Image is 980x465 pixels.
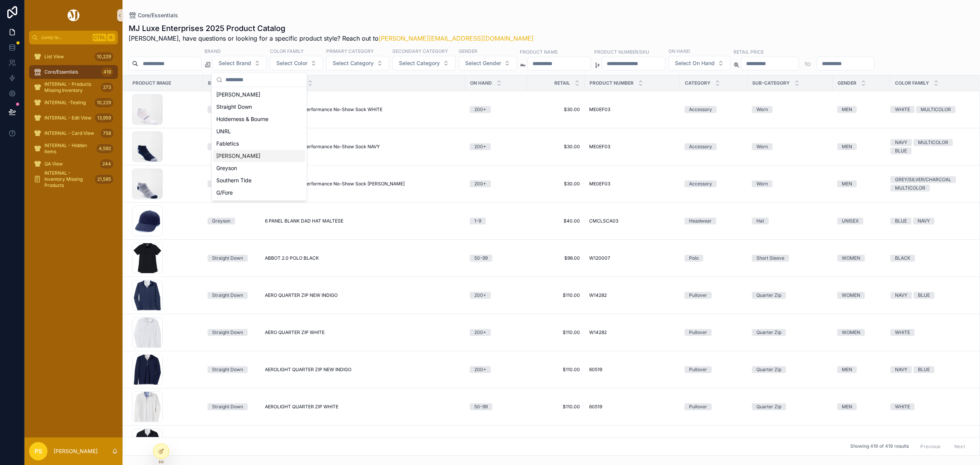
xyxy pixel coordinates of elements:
a: MEN [837,180,885,187]
div: Headwear [689,218,712,224]
button: Select Button [392,56,456,70]
div: WOMEN [842,292,860,299]
span: 60519 [589,404,602,410]
div: Quarter Zip [756,366,781,373]
a: Accessory [684,143,743,150]
span: ME0EF03 [589,144,610,150]
label: On Hand [668,47,690,54]
a: Accessory [684,180,743,187]
span: Select Category [333,59,374,67]
span: K [108,34,114,41]
a: [PERSON_NAME] [207,143,256,150]
button: Select Button [270,56,323,70]
a: Worn [752,106,828,113]
div: WOMEN [842,255,860,262]
a: [PERSON_NAME] [207,180,256,187]
span: 60519 [589,367,602,373]
a: GREY/SILVER/CHARCOALMULTICOLOR [890,176,970,192]
a: $110.00 [532,329,580,336]
button: Jump to...CtrlK [29,31,118,44]
div: Straight Down [212,329,243,336]
a: Pullover [684,403,743,410]
a: WHITEMULTICOLOR [890,106,970,113]
div: Southern Tide [213,174,305,187]
div: UNISEX [842,218,859,224]
span: Select Brand [219,59,251,67]
a: CMCLSCA03 [589,218,675,224]
label: Primary Category [326,47,374,54]
h1: MJ Luxe Enterprises 2025 Product Catalog [129,23,534,34]
span: Select Color [276,59,307,67]
div: MEN [842,106,852,113]
span: 2-Pack Recycled Performance No-Show Sock WHITE [265,106,382,113]
a: ME0EF03 [589,181,675,187]
span: Ctrl [93,34,106,41]
a: NAVYMULTICOLORBLUE [890,139,970,154]
div: 200+ [474,180,486,187]
a: $110.00 [532,367,580,373]
a: Greyson [207,218,256,224]
span: AERO QUARTER ZIP NEW INDIGO [265,292,338,298]
a: ABBOT 2.0 POLO BLACK [265,255,461,261]
span: INTERNAL - Inventory Missing Products [44,170,92,188]
div: Worn [756,143,768,150]
span: Gender [838,80,856,86]
a: 2-Pack Recycled Performance No-Show Sock WHITE [265,106,461,113]
span: ME0EF03 [589,181,610,187]
span: Select On Hand [675,59,715,67]
div: [PERSON_NAME] [213,88,305,101]
span: Core/Essentials [44,69,78,75]
div: MEN [842,366,852,373]
a: UNISEX [837,218,885,224]
div: Pullover [689,292,707,299]
div: Short Sleeve [756,255,784,262]
a: Accessory [684,106,743,113]
span: AEROLIGHT QUARTER ZIP WHITE [265,404,338,410]
div: Accessory [689,180,712,187]
label: Secondary Category [392,47,448,54]
span: W14282 [589,329,607,336]
button: Select Button [326,56,389,70]
div: GREY/SILVER/CHARCOAL [895,176,951,183]
div: 10,229 [95,98,113,107]
a: AEROLIGHT QUARTER ZIP NEW INDIGO [265,367,461,373]
a: Quarter Zip [752,403,828,410]
span: Select Category [399,59,440,67]
div: BLUE [918,366,930,373]
div: Pullover [689,366,707,373]
img: App logo [66,9,81,21]
span: INTERNAL -Testing [44,100,86,106]
a: $30.00 [532,106,580,113]
a: INTERNAL - Inventory Missing Products21,585 [29,172,118,186]
div: Holderness & Bourne [213,113,305,125]
span: Core/Essentials [138,11,178,19]
a: 1-9 [470,218,523,224]
div: Quarter Zip [756,403,781,410]
a: 200+ [470,180,523,187]
span: 2-Pack Recycled Performance No-Show Sock [PERSON_NAME] [265,181,405,187]
a: Worn [752,180,828,187]
span: Product Number [590,80,634,86]
a: 2-Pack Recycled Performance No-Show Sock NAVY [265,144,461,150]
a: 2-Pack Recycled Performance No-Show Sock [PERSON_NAME] [265,181,461,187]
a: AERO QUARTER ZIP NEW INDIGO [265,292,461,298]
div: BLUE [895,147,907,154]
div: 50-99 [474,255,488,262]
a: 200+ [470,292,523,299]
span: AEROLIGHT QUARTER ZIP NEW INDIGO [265,367,351,373]
div: NAVY [895,139,907,146]
div: NAVY [895,366,907,373]
a: Pullover [684,366,743,373]
a: Straight Down [207,255,256,262]
span: 2-Pack Recycled Performance No-Show Sock NAVY [265,144,380,150]
div: 244 [100,159,113,169]
div: BLUE [918,292,930,299]
a: MEN [837,143,885,150]
a: W14282 [589,292,675,298]
a: WOMEN [837,329,885,336]
a: W120007 [589,255,675,261]
div: MULTICOLOR [921,106,951,113]
a: $30.00 [532,144,580,150]
a: MEN [837,403,885,410]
